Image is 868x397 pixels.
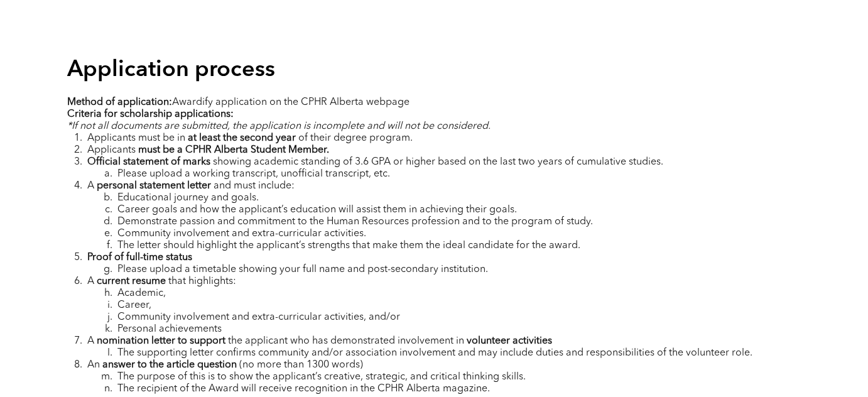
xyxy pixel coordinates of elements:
span: Academic, [117,288,166,298]
span: (no more than 1300 words) [239,360,363,370]
span: of their degree program. [298,133,413,143]
span: Educational journey and goals. [117,193,259,203]
strong: Proof of full-time status [87,253,192,263]
strong: must be a CPHR Alberta Student Member. [138,145,329,155]
strong: Method of application: [67,97,172,107]
span: showing academic standing of 3.6 GPA or higher based on the last two years of cumulative studies. [213,157,663,167]
strong: nomination letter to support [97,336,225,346]
span: Applicants must be in [87,133,185,143]
span: Demonstrate passion and commitment to the Human Resources profession and to the program of study. [117,217,593,227]
strong: Official statement of marks [87,157,210,167]
span: Awardify application on the CPHR Alberta webpage [172,97,410,107]
strong: volunteer activities [467,336,552,346]
span: A [87,181,94,191]
span: The purpose of this is to show the applicant’s creative, strategic, and critical thinking skills. [117,372,526,382]
span: *If not all documents are submitted, the application is incomplete and will not be considered. [67,121,491,131]
span: Personal achievements [117,324,222,334]
span: An [87,360,100,370]
span: Please upload a working transcript, unofficial transcript, etc. [117,169,390,179]
strong: Criteria for scholarship applications: [67,109,234,119]
strong: answer to the article question [102,360,237,370]
span: A [87,276,94,286]
span: that highlights: [168,276,236,286]
span: Application process [67,59,275,82]
span: Career, [117,300,151,310]
span: Community involvement and extra-curricular activities. [117,229,366,239]
span: Please upload a timetable showing your full name and post-secondary institution. [117,264,488,275]
span: Applicants [87,145,136,155]
span: Community involvement and extra-curricular activities, and/or [117,312,400,322]
span: The recipient of the Award will receive recognition in the CPHR Alberta magazine. [117,384,490,394]
span: The letter should highlight the applicant’s strengths that make them the ideal candidate for the ... [117,241,580,251]
span: The supporting letter confirms community and/or association involvement and may include duties an... [117,348,752,358]
span: and must include: [214,181,295,191]
strong: at least the second year [188,133,296,143]
strong: personal statement letter [97,181,211,191]
strong: current resume [97,276,166,286]
span: the applicant who has demonstrated involvement in [228,336,464,346]
span: Career goals and how the applicant’s education will assist them in achieving their goals. [117,205,517,215]
span: A [87,336,94,346]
